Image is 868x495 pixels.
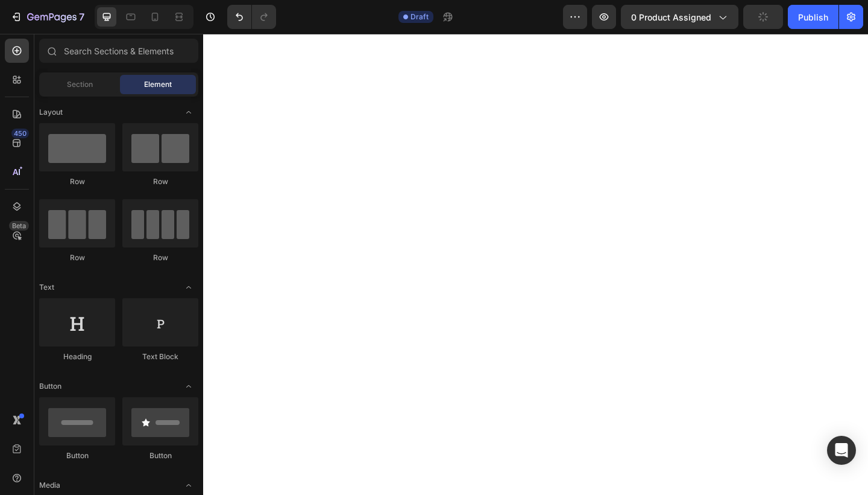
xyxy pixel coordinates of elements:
[39,480,60,491] span: Media
[39,381,61,392] span: Button
[79,10,84,24] p: 7
[122,176,198,187] div: Row
[227,5,276,29] div: Undo/Redo
[827,436,856,465] div: Open Intercom Messenger
[179,278,198,297] span: Toggle open
[410,11,429,22] span: Draft
[11,129,29,138] div: 450
[39,176,115,187] div: Row
[39,252,115,263] div: Row
[9,221,29,231] div: Beta
[179,476,198,495] span: Toggle open
[122,450,198,461] div: Button
[144,79,172,90] span: Element
[5,5,90,29] button: 7
[631,11,711,24] span: 0 product assigned
[798,11,828,24] div: Publish
[122,252,198,263] div: Row
[39,450,115,461] div: Button
[122,351,198,362] div: Text Block
[67,79,93,90] span: Section
[39,107,63,118] span: Layout
[39,282,54,293] span: Text
[39,39,198,63] input: Search Sections & Elements
[621,5,738,29] button: 0 product assigned
[179,377,198,396] span: Toggle open
[203,34,868,495] iframe: Design area
[788,5,838,29] button: Publish
[39,351,115,362] div: Heading
[179,103,198,122] span: Toggle open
